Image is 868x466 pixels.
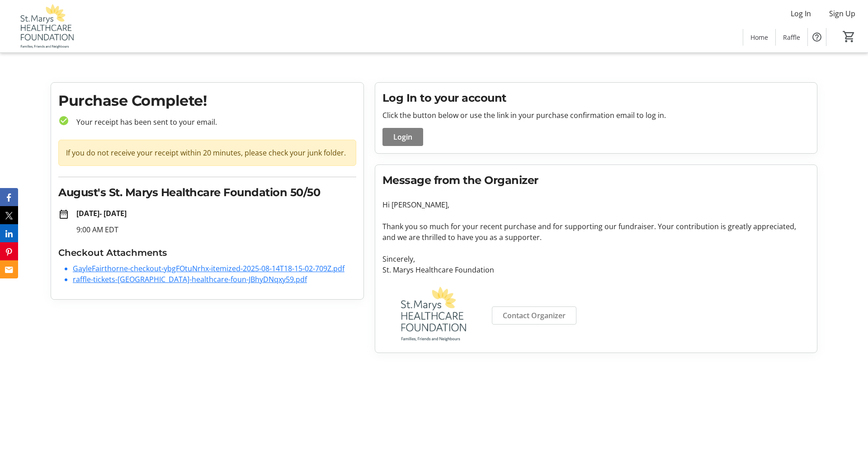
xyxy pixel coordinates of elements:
[382,221,810,243] p: Thank you so much for your recent purchase and for supporting our fundraiser. Your contribution i...
[743,29,775,46] a: Home
[492,306,576,325] a: Contact Organizer
[382,90,810,106] h2: Log In to your account
[58,184,356,201] h2: August's St. Marys Healthcare Foundation 50/50
[73,264,344,273] a: GayleFairthorne-checkout-ybgFOtuNrhx-itemized-2025-08-14T18-15-02-709Z.pdf
[382,128,423,146] button: Login
[382,254,810,264] p: Sincerely,
[783,33,800,42] span: Raffle
[76,208,127,218] strong: [DATE] - [DATE]
[58,209,69,220] mat-icon: date_range
[69,117,356,127] p: Your receipt has been sent to your email.
[382,264,810,275] p: St. Marys Healthcare Foundation
[73,274,307,284] a: raffle-tickets-[GEOGRAPHIC_DATA]-healthcare-foun-JBhyDNqxy59.pdf
[776,29,807,46] a: Raffle
[808,28,826,46] button: Help
[382,172,810,188] h2: Message from the Organizer
[382,199,810,210] p: Hi [PERSON_NAME],
[822,6,863,21] button: Sign Up
[76,224,356,235] p: 9:00 AM EDT
[503,310,566,321] span: Contact Organizer
[58,246,356,259] h3: Checkout Attachments
[750,33,768,42] span: Home
[829,8,855,19] span: Sign Up
[58,115,69,126] mat-icon: check_circle
[58,140,356,166] div: If you do not receive your receipt within 20 minutes, please check your junk folder.
[783,6,818,21] button: Log In
[382,286,481,342] img: St. Marys Healthcare Foundation logo
[791,8,811,19] span: Log In
[58,90,356,112] h1: Purchase Complete!
[5,4,86,49] img: St. Marys Healthcare Foundation's Logo
[841,28,857,45] button: Cart
[393,132,412,142] span: Login
[382,110,810,121] p: Click the button below or use the link in your purchase confirmation email to log in.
